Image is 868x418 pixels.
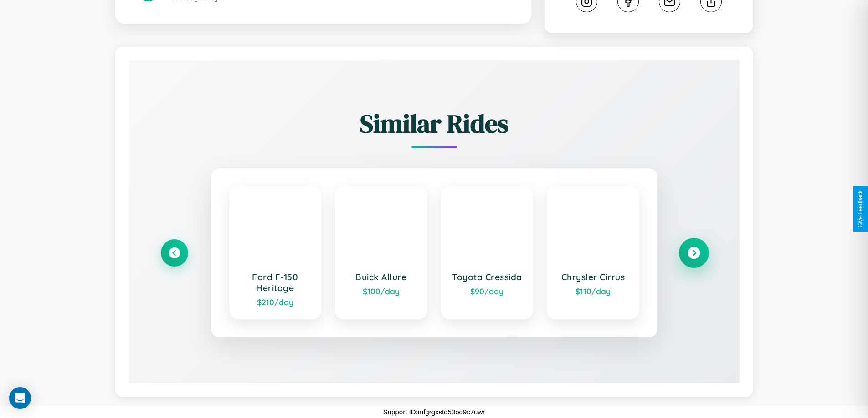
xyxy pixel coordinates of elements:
[239,272,312,293] h3: Ford F-150 Heritage
[335,186,427,319] a: Buick Allure$100/day
[239,297,312,307] div: $ 210 /day
[441,186,534,319] a: Toyota Cressida$90/day
[9,387,31,409] div: Open Intercom Messenger
[383,406,485,418] p: Support ID: mfgrgxstd53od9c7uwr
[345,272,417,282] h3: Buick Allure
[345,286,417,296] div: $ 100 /day
[857,191,863,227] div: Give Feedback
[557,272,629,282] h3: Chrysler Cirrus
[451,272,524,282] h3: Toyota Cressida
[547,186,639,319] a: Chrysler Cirrus$110/day
[229,186,322,319] a: Ford F-150 Heritage$210/day
[161,106,708,141] h2: Similar Rides
[557,286,629,296] div: $ 110 /day
[451,286,524,296] div: $ 90 /day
